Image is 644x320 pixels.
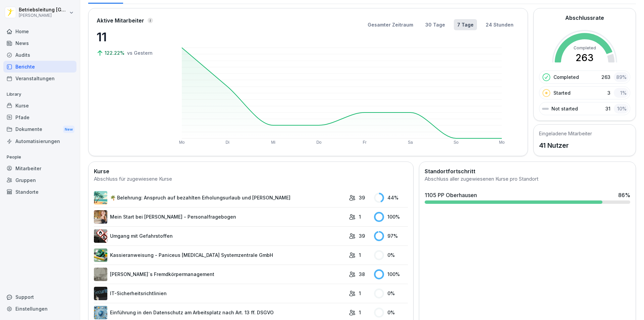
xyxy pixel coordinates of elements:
p: 3 [607,89,610,96]
button: 30 Tage [422,19,448,30]
p: 1 [359,290,361,297]
p: Betriebsleitung [GEOGRAPHIC_DATA] [19,7,68,13]
p: 38 [359,271,365,278]
img: ltafy9a5l7o16y10mkzj65ij.png [94,268,107,281]
a: 🌴 Belehrung: Anspruch auf bezahlten Erholungsurlaub und [PERSON_NAME] [94,191,345,204]
a: DokumenteNew [3,123,76,136]
a: Automatisierungen [3,135,76,147]
p: 11 [97,28,164,46]
a: Umgang mit Gefahrstoffen [94,229,345,243]
img: s9mc00x6ussfrb3lxoajtb4r.png [94,191,107,204]
div: 0 % [374,288,408,299]
text: Di [226,140,229,145]
h5: Eingeladene Mitarbeiter [539,130,592,137]
p: 39 [359,194,365,201]
img: x7xa5977llyo53hf30kzdyol.png [94,306,107,319]
a: Home [3,26,76,37]
p: Started [553,89,571,96]
button: 7 Tage [454,19,477,30]
p: Completed [553,74,579,81]
a: Kurse [3,100,76,111]
div: 89 % [614,72,629,82]
p: 31 [605,105,610,112]
div: Abschluss aller zugewiesenen Kurse pro Standort [425,175,630,183]
a: Kassieranweisung - Paniceus [MEDICAL_DATA] Systemzentrale GmbH [94,248,345,262]
p: 1 [359,252,361,259]
div: 100 % [374,269,408,279]
p: 263 [601,74,610,81]
div: Dokumente [3,123,76,136]
a: Mein Start bei [PERSON_NAME] - Personalfragebogen [94,210,345,224]
p: 39 [359,232,365,239]
div: Abschluss für zugewiesene Kurse [94,175,408,183]
text: Sa [408,140,413,145]
a: Audits [3,49,76,61]
div: New [63,126,74,133]
div: 10 % [614,104,629,113]
text: Fr [363,140,366,145]
img: fvkk888r47r6bwfldzgy1v13.png [94,248,107,262]
div: 0 % [374,250,408,260]
a: [PERSON_NAME]`s Fremdkörpermanagement [94,268,345,281]
div: 0 % [374,308,408,318]
h2: Kurse [94,167,408,175]
div: 86 % [618,191,630,199]
p: Library [3,89,76,100]
div: 44 % [374,193,408,203]
div: Support [3,291,76,303]
text: So [453,140,459,145]
div: 1 % [614,88,629,98]
text: Mo [499,140,505,145]
div: 97 % [374,231,408,241]
a: Pfade [3,111,76,123]
text: Mi [271,140,275,145]
a: Einführung in den Datenschutz am Arbeitsplatz nach Art. 13 ff. DSGVO [94,306,345,319]
a: Gruppen [3,174,76,186]
a: Berichte [3,61,76,73]
button: 24 Stunden [482,19,517,30]
a: Mitarbeiter [3,163,76,174]
a: IT-Sicherheitsrichtlinien [94,287,345,300]
a: Einstellungen [3,303,76,315]
text: Mo [179,140,185,145]
a: News [3,37,76,49]
p: Aktive Mitarbeiter [97,16,144,25]
p: 41 Nutzer [539,140,592,150]
p: 122.22% [105,49,126,56]
a: 1105 PP Oberhausen86% [422,188,633,207]
img: aaay8cu0h1hwaqqp9269xjan.png [94,210,107,224]
p: vs Gestern [127,49,153,56]
img: msj3dytn6rmugecro9tfk5p0.png [94,287,107,300]
a: Standorte [3,186,76,198]
img: ro33qf0i8ndaw7nkfv0stvse.png [94,229,107,243]
button: Gesamter Zeitraum [364,19,417,30]
p: 1 [359,213,361,220]
text: Do [316,140,322,145]
h2: Abschlussrate [565,14,604,22]
h2: Standortfortschritt [425,167,630,175]
div: 100 % [374,212,408,222]
p: Not started [551,105,578,112]
p: [PERSON_NAME] [19,13,68,18]
a: Veranstaltungen [3,73,76,84]
div: 1105 PP Oberhausen [425,191,477,199]
p: 1 [359,309,361,316]
p: People [3,152,76,163]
